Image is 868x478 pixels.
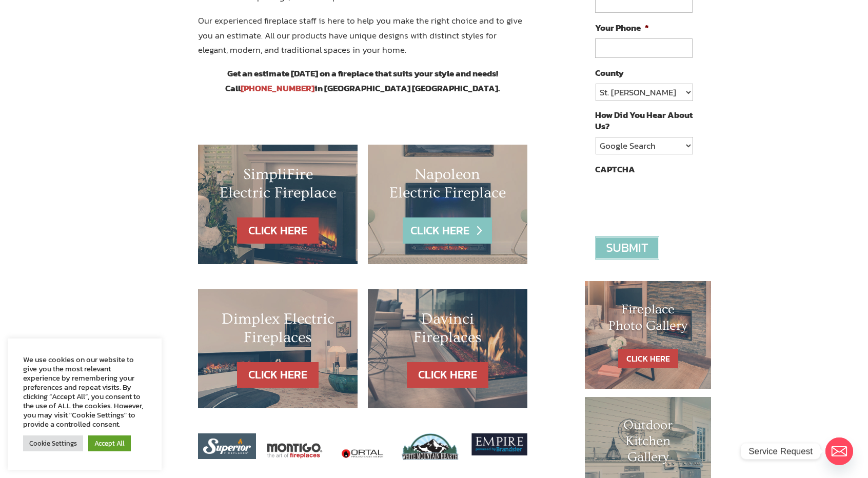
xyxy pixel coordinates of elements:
iframe: reCAPTCHA [595,180,751,220]
h2: Dimplex Electric Fireplaces [219,310,337,352]
a: [PHONE_NUMBER] [241,82,314,95]
a: CLICK HERE [407,362,488,388]
h2: SimpliFire Electric Fireplace [219,165,337,207]
img: montigo-logo [266,433,324,468]
h2: Napoleon Electric Fireplace [388,165,507,207]
label: How Did You Hear About Us? [595,109,693,132]
a: CLICK HERE [237,362,319,388]
h1: Outdoor Kitchen Gallery [605,417,691,471]
label: County [595,67,624,78]
img: superior_logo_white- [203,439,251,453]
h2: Davinci Fireplaces [388,310,507,352]
p: Our experienced fireplace staff is here to help you make the right choice and to give you an esti... [198,13,527,67]
a: CLICK HERE [237,217,319,244]
a: Accept All [88,435,131,451]
img: Screen-5-7-2021_34050_PM [469,433,527,455]
img: ortal [333,433,391,474]
a: CLICK HERE [403,217,492,244]
strong: Get an estimate [DATE] on a fireplace that suits your style and needs! Call in [GEOGRAPHIC_DATA] ... [225,67,500,95]
label: Your Phone [595,22,649,33]
a: Email [825,437,853,465]
a: CLICK HERE [618,349,678,368]
h1: Fireplace Photo Gallery [605,302,691,338]
a: Cookie Settings [23,435,83,451]
div: We use cookies on our website to give you the most relevant experience by remembering your prefer... [23,355,146,429]
img: white_mountain_hearth_logo [402,433,460,463]
label: CAPTCHA [595,164,635,175]
input: Submit [595,236,659,260]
